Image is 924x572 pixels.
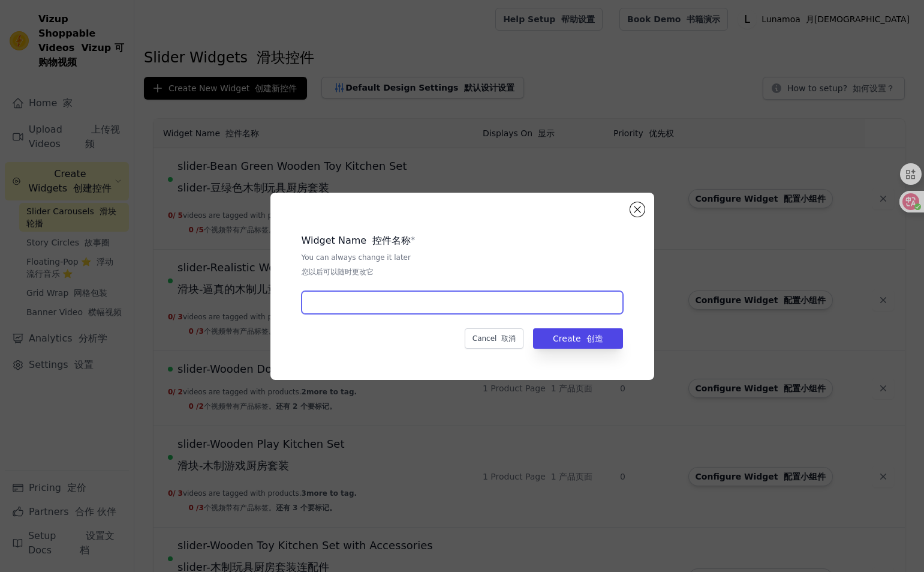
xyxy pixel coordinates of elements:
button: Cancel [465,328,523,349]
font: 取消 [501,334,516,343]
font: 您以后可以随时更改它 [302,268,374,276]
button: Close modal [630,202,645,217]
font: 控件名称 [372,235,411,246]
p: You can always change it later [302,253,623,281]
button: Create [533,328,622,349]
font: 创造 [586,334,603,343]
legend: Widget Name [302,233,411,248]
